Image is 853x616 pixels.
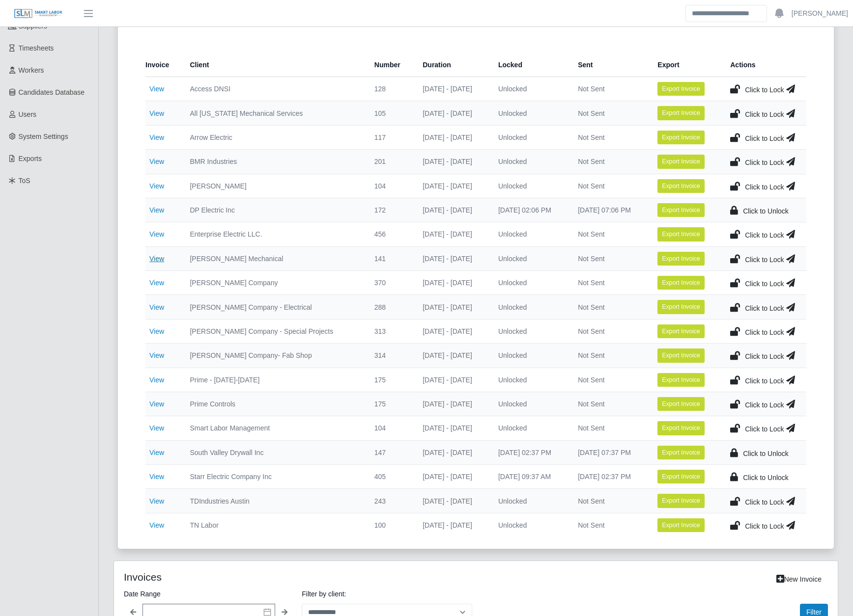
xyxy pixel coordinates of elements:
[657,106,705,120] button: Export Invoice
[657,470,705,483] button: Export Invoice
[367,174,415,198] td: 104
[415,271,490,295] td: [DATE] - [DATE]
[657,397,705,411] button: Export Invoice
[657,421,705,435] button: Export Invoice
[415,368,490,392] td: [DATE] - [DATE]
[367,222,415,246] td: 456
[570,465,650,489] td: [DATE] 02:37 PM
[182,489,366,513] td: TDIndustries Austin
[743,207,789,215] span: Click to Unlock
[149,279,164,287] a: View
[19,110,37,118] span: Users
[149,497,164,505] a: View
[490,125,570,149] td: Unlocked
[415,295,490,319] td: [DATE] - [DATE]
[182,198,366,222] td: DP Electric Inc
[19,177,30,185] span: ToS
[367,150,415,174] td: 201
[149,351,164,359] a: View
[367,198,415,222] td: 172
[149,521,164,529] a: View
[743,450,789,457] span: Click to Unlock
[745,183,784,191] span: Click to Lock
[490,222,570,246] td: Unlocked
[149,424,164,432] a: View
[182,465,366,489] td: Starr Electric Company Inc
[415,440,490,464] td: [DATE] - [DATE]
[722,53,806,77] th: Actions
[745,522,784,530] span: Click to Lock
[149,400,164,408] a: View
[570,513,650,537] td: Not Sent
[745,498,784,506] span: Click to Lock
[490,344,570,368] td: Unlocked
[149,109,164,117] a: View
[415,222,490,246] td: [DATE] - [DATE]
[415,344,490,368] td: [DATE] - [DATE]
[570,344,650,368] td: Not Sent
[570,150,650,174] td: Not Sent
[745,401,784,409] span: Click to Lock
[745,377,784,385] span: Click to Lock
[19,88,85,96] span: Candidates Database
[490,392,570,416] td: Unlocked
[367,246,415,270] td: 141
[415,125,490,149] td: [DATE] - [DATE]
[657,155,705,168] button: Export Invoice
[182,246,366,270] td: [PERSON_NAME] Mechanical
[149,376,164,384] a: View
[367,344,415,368] td: 314
[570,319,650,343] td: Not Sent
[490,465,570,489] td: [DATE] 09:37 AM
[570,246,650,270] td: Not Sent
[367,513,415,537] td: 100
[367,77,415,101] td: 128
[570,125,650,149] td: Not Sent
[367,416,415,440] td: 104
[19,44,54,52] span: Timesheets
[182,368,366,392] td: Prime - [DATE]-[DATE]
[149,206,164,214] a: View
[149,327,164,335] a: View
[570,295,650,319] td: Not Sent
[367,392,415,416] td: 175
[367,125,415,149] td: 117
[490,416,570,440] td: Unlocked
[415,465,490,489] td: [DATE] - [DATE]
[415,174,490,198] td: [DATE] - [DATE]
[657,324,705,338] button: Export Invoice
[570,77,650,101] td: Not Sent
[792,8,848,19] a: [PERSON_NAME]
[570,416,650,440] td: Not Sent
[490,150,570,174] td: Unlocked
[415,77,490,101] td: [DATE] - [DATE]
[367,489,415,513] td: 243
[490,489,570,513] td: Unlocked
[490,101,570,125] td: Unlocked
[19,66,44,74] span: Workers
[19,155,42,162] span: Exports
[745,110,784,118] span: Click to Lock
[570,174,650,198] td: Not Sent
[367,465,415,489] td: 405
[415,246,490,270] td: [DATE] - [DATE]
[745,134,784,142] span: Click to Lock
[570,489,650,513] td: Not Sent
[745,304,784,312] span: Click to Lock
[415,53,490,77] th: Duration
[124,571,409,583] h4: Invoices
[182,392,366,416] td: Prime Controls
[182,319,366,343] td: [PERSON_NAME] Company - Special Projects
[302,588,472,600] label: Filter by client:
[149,85,164,93] a: View
[367,295,415,319] td: 288
[182,101,366,125] td: All [US_STATE] Mechanical Services
[490,295,570,319] td: Unlocked
[657,131,705,144] button: Export Invoice
[685,5,767,22] input: Search
[490,53,570,77] th: Locked
[657,518,705,532] button: Export Invoice
[650,53,722,77] th: Export
[149,473,164,481] a: View
[570,101,650,125] td: Not Sent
